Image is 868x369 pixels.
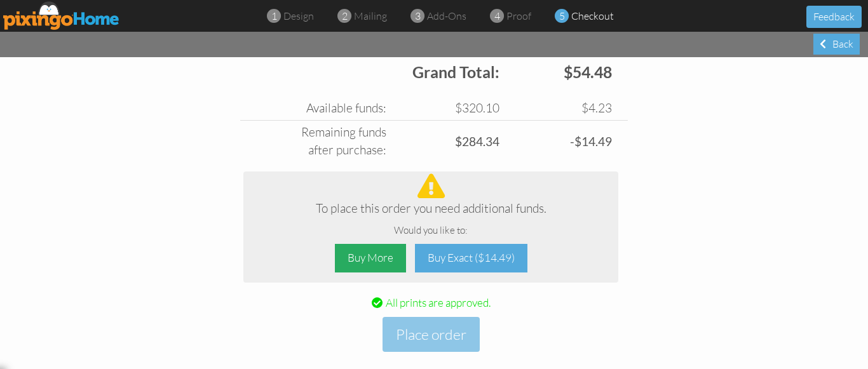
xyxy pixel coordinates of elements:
span: 5 [559,9,565,23]
span: 4 [494,9,500,23]
td: $4.23 [503,97,615,121]
span: checkout [571,10,614,22]
span: 3 [415,9,421,23]
span: design [283,10,314,22]
div: Buy Exact ($14.49) [415,244,527,272]
div: To place this order you need additional funds. [254,200,608,217]
span: mailing [354,10,387,22]
strong: $284.34 [455,134,499,149]
div: Remaining funds [243,124,386,141]
span: add-ons [427,10,466,22]
td: Available funds: [240,97,390,121]
div: after purchase: [243,142,386,159]
div: Back [813,34,860,55]
span: 1 [271,9,277,23]
div: Buy More [335,244,406,272]
img: pixingo logo [3,1,120,30]
button: Feedback [806,6,862,28]
span: proof [506,10,531,22]
span: 2 [342,9,348,23]
div: Would you like to: [254,224,608,238]
td: $54.48 [503,48,615,97]
button: Place order [383,317,480,352]
td: Grand Total: [240,48,503,97]
td: $320.10 [390,97,502,121]
strong: -$14.49 [570,134,612,149]
span: All prints are approved. [386,296,491,309]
